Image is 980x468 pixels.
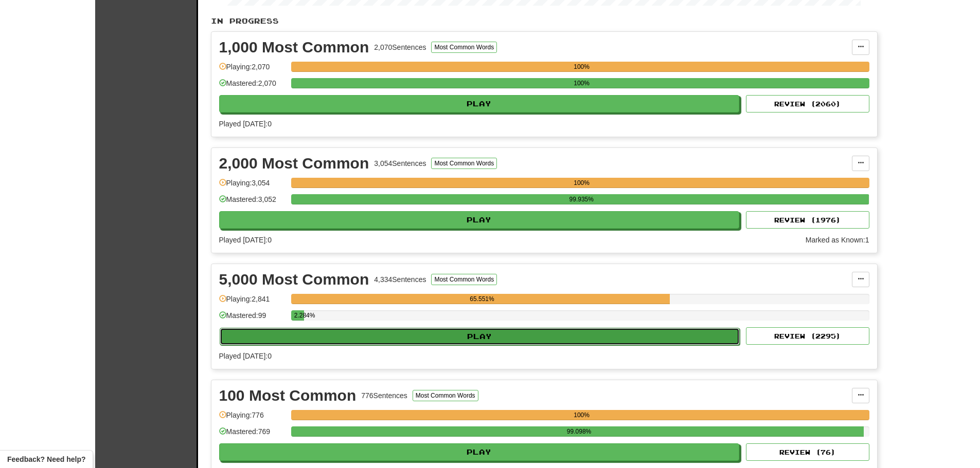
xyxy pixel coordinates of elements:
[294,410,869,420] div: 100%
[746,327,869,345] button: Review (2295)
[219,388,357,403] div: 100 Most Common
[219,272,369,287] div: 5,000 Most Common
[746,95,869,113] button: Review (2060)
[374,158,426,169] div: 3,054 Sentences
[219,294,286,311] div: Playing: 2,841
[431,42,497,53] button: Most Common Words
[294,426,864,437] div: 99.098%
[219,40,369,55] div: 1,000 Most Common
[219,310,286,327] div: Mastered: 99
[220,328,740,345] button: Play
[806,235,869,245] div: Marked as Known: 1
[746,211,869,229] button: Review (1976)
[219,211,740,229] button: Play
[219,443,740,461] button: Play
[374,42,426,52] div: 2,070 Sentences
[294,78,869,88] div: 100%
[294,294,670,304] div: 65.551%
[219,352,272,360] span: Played [DATE]: 0
[413,390,478,401] button: Most Common Words
[219,410,286,427] div: Playing: 776
[374,274,426,285] div: 4,334 Sentences
[219,156,369,171] div: 2,000 Most Common
[219,78,286,95] div: Mastered: 2,070
[294,178,869,188] div: 100%
[219,62,286,79] div: Playing: 2,070
[211,16,878,26] p: In Progress
[219,95,740,113] button: Play
[294,310,304,321] div: 2.284%
[7,454,85,464] span: Open feedback widget
[219,194,286,211] div: Mastered: 3,052
[219,120,272,128] span: Played [DATE]: 0
[219,426,286,443] div: Mastered: 769
[294,62,869,72] div: 100%
[431,274,497,285] button: Most Common Words
[746,443,869,461] button: Review (76)
[219,178,286,195] div: Playing: 3,054
[361,390,407,401] div: 776 Sentences
[219,236,272,244] span: Played [DATE]: 0
[431,158,497,169] button: Most Common Words
[294,194,869,204] div: 99.935%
